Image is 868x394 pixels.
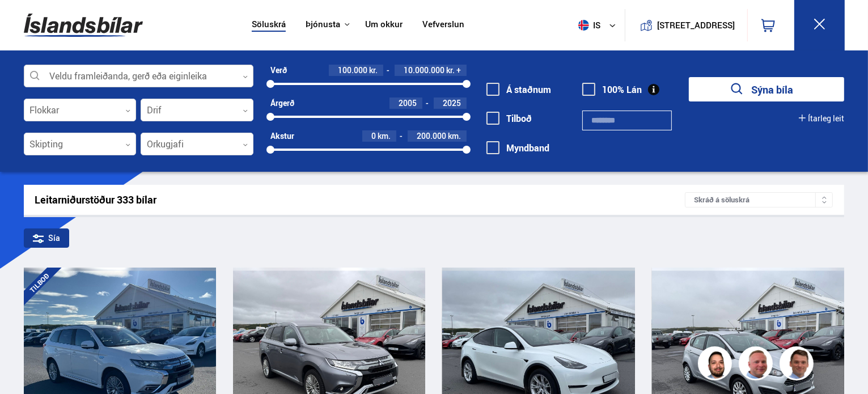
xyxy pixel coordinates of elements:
[270,99,294,108] div: Árgerð
[689,77,844,101] button: Sýna bíla
[574,9,625,42] button: is
[270,66,287,75] div: Verð
[685,192,833,207] div: Skráð á söluskrá
[578,20,589,31] img: svg+xml;base64,PHN2ZyB4bWxucz0iaHR0cDovL3d3dy53My5vcmcvMjAwMC9zdmciIHdpZHRoPSI1MTIiIGhlaWdodD0iNT...
[781,348,815,382] img: FbJEzSuNWCJXmdc-.webp
[582,84,642,95] label: 100% Lán
[371,130,376,141] span: 0
[446,66,455,75] span: kr.
[252,19,286,31] a: Söluskrá
[443,98,461,108] span: 2025
[700,348,734,382] img: nhp88E3Fdnt1Opn2.png
[486,84,551,95] label: Á staðnum
[338,65,367,75] span: 100.000
[486,113,532,124] label: Tilboð
[369,66,378,75] span: kr.
[456,66,461,75] span: +
[270,132,294,141] div: Akstur
[404,65,444,75] span: 10.000.000
[35,194,685,206] div: Leitarniðurstöður 333 bílar
[399,98,417,108] span: 2005
[422,19,464,31] a: Vefverslun
[799,114,844,123] button: Ítarleg leit
[740,348,774,382] img: siFngHWaQ9KaOqBr.png
[574,20,602,31] span: is
[9,5,43,39] button: Opna LiveChat spjallviðmót
[448,132,461,141] span: km.
[306,19,340,30] button: Þjónusta
[631,9,741,41] a: [STREET_ADDRESS]
[378,132,391,141] span: km.
[24,7,143,44] img: G0Ugv5HjCgRt.svg
[417,130,446,141] span: 200.000
[365,19,403,31] a: Um okkur
[662,20,731,30] button: [STREET_ADDRESS]
[24,228,69,248] div: Sía
[486,143,549,153] label: Myndband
